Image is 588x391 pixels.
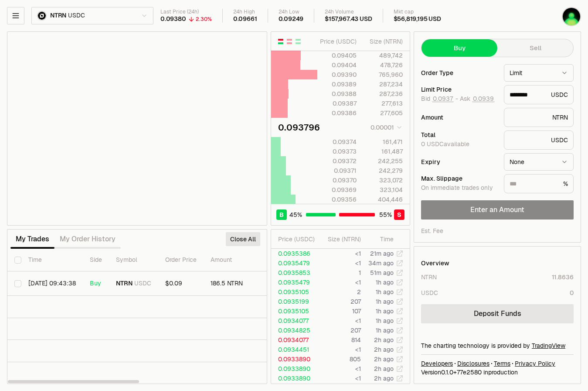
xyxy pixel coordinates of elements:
[271,278,318,287] td: 0.0935479
[271,268,318,278] td: 0.0935853
[421,159,497,165] div: Expiry
[364,176,403,185] div: 323,072
[318,137,357,146] div: 0.09374
[376,307,394,315] time: 1h ago
[394,9,441,15] div: Mkt cap
[318,99,357,108] div: 0.09387
[374,365,394,373] time: 2h ago
[279,15,304,23] div: 0.09249
[38,12,46,20] img: NTRN Logo
[504,64,574,82] button: Limit
[271,249,318,258] td: 0.0935386
[196,16,212,23] div: 2.30%
[421,132,497,138] div: Total
[370,269,394,277] time: 51m ago
[421,140,469,148] span: 0 USDC available
[28,279,76,287] time: [DATE] 09:43:38
[421,39,497,57] button: Buy
[364,37,403,46] div: Size ( NTRN )
[376,317,394,325] time: 1h ago
[295,38,302,45] button: Show Buy Orders Only
[364,109,403,117] div: 277,605
[158,249,204,271] th: Order Price
[364,147,403,156] div: 161,487
[318,195,357,204] div: 0.09356
[376,278,394,286] time: 1h ago
[286,38,293,45] button: Show Sell Orders Only
[318,249,361,258] td: <1
[364,195,403,204] div: 404,446
[10,230,54,248] button: My Trades
[271,258,318,268] td: 0.0935479
[90,280,102,288] div: Buy
[515,359,555,368] a: Privacy Policy
[50,12,66,20] span: NTRN
[318,297,361,306] td: 207
[364,157,403,165] div: 242,255
[421,359,453,368] a: Developers
[318,51,357,60] div: 0.09405
[271,354,318,364] td: 0.0933890
[271,316,318,326] td: 0.0934077
[271,287,318,297] td: 0.0935105
[379,210,392,219] span: 55 %
[318,109,357,117] div: 0.09386
[233,15,257,23] div: 0.09661
[364,166,403,175] div: 242,279
[318,258,361,268] td: <1
[211,280,262,288] div: 186.5 NTRN
[460,95,495,103] span: Ask
[325,235,361,244] div: Size ( NTRN )
[421,86,497,93] div: Limit Price
[374,355,394,363] time: 2h ago
[271,374,318,383] td: 0.0933890
[318,157,357,165] div: 0.09372
[318,335,361,345] td: 814
[116,280,133,288] span: NTRN
[279,210,284,219] span: B
[504,174,574,193] div: %
[421,341,574,350] div: The charting technology is provided by
[318,354,361,364] td: 805
[160,15,186,23] div: 0.09380
[289,210,302,219] span: 45 %
[368,235,394,244] div: Time
[532,342,565,350] a: TradingView
[364,70,403,79] div: 765,960
[432,95,454,102] button: 0.0937
[370,250,394,257] time: 21m ago
[68,12,85,20] span: USDC
[318,287,361,297] td: 2
[318,316,361,326] td: <1
[318,176,357,185] div: 0.09370
[318,147,357,156] div: 0.09373
[318,89,357,98] div: 0.09388
[421,70,497,76] div: Order Type
[374,374,394,382] time: 2h ago
[54,230,121,248] button: My Order History
[364,185,403,194] div: 323,104
[318,268,361,278] td: 1
[421,184,497,192] div: On immediate trades only
[318,80,357,89] div: 0.09389
[271,345,318,354] td: 0.0934451
[364,61,403,69] div: 478,726
[376,326,394,334] time: 1h ago
[421,259,449,268] div: Overview
[318,166,357,175] div: 0.09371
[364,80,403,89] div: 287,234
[318,374,361,383] td: <1
[552,273,574,281] div: 11.8636
[14,280,21,287] button: Select row
[277,38,284,45] button: Show Buy and Sell Orders
[397,210,401,219] span: S
[364,137,403,146] div: 161,471
[226,232,260,246] button: Close All
[421,95,458,103] span: Bid -
[394,15,441,23] div: $56,819,195 USD
[421,226,443,235] div: Est. Fee
[374,346,394,353] time: 2h ago
[421,273,437,281] div: NTRN
[21,249,83,271] th: Time
[83,249,109,271] th: Side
